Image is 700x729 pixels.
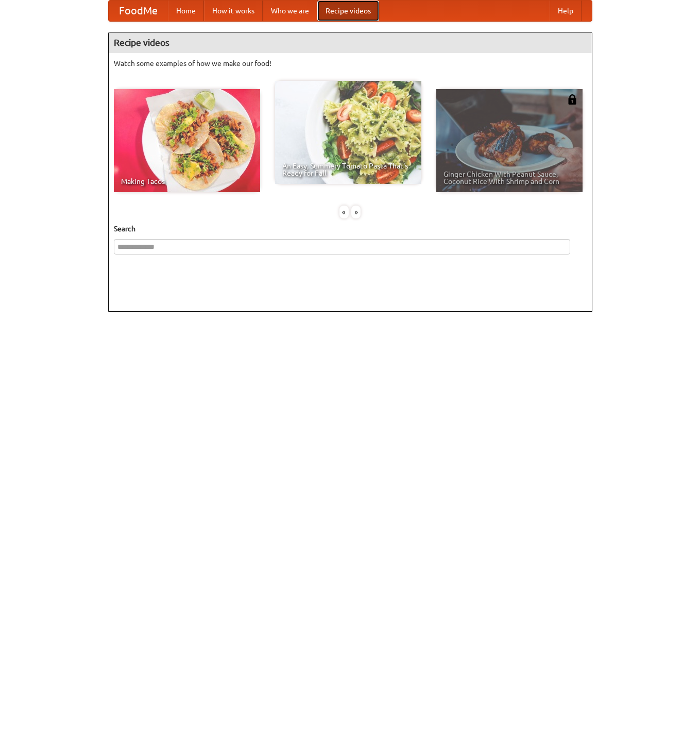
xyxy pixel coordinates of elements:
span: An Easy, Summery Tomato Pasta That's Ready for Fall [282,162,414,177]
img: 483408.png [567,94,577,105]
a: Who we are [263,1,317,21]
a: An Easy, Summery Tomato Pasta That's Ready for Fall [275,81,421,184]
div: » [351,206,361,218]
a: Help [550,1,582,21]
h5: Search [114,224,587,234]
p: Watch some examples of how we make our food! [114,58,587,69]
span: Making Tacos [121,178,253,185]
div: « [339,206,349,218]
a: Making Tacos [114,89,260,192]
a: FoodMe [109,1,168,21]
a: Home [168,1,204,21]
h4: Recipe videos [109,32,592,53]
a: Recipe videos [317,1,379,21]
a: How it works [204,1,263,21]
